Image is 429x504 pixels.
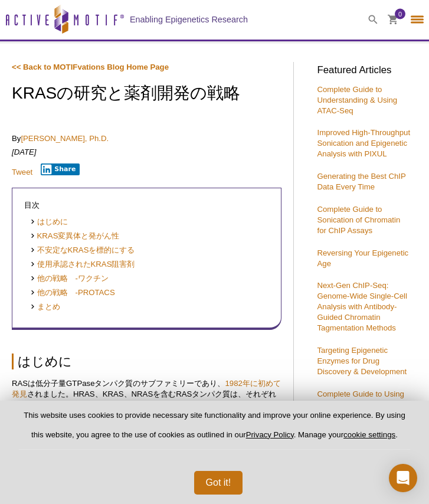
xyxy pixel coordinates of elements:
[30,259,135,270] a: 使用承認されたKRAS阻害剤
[30,217,68,228] a: はじめに
[30,273,109,284] a: 他の戦略 -ワクチン
[317,346,407,376] a: Targeting Epigenetic Enzymes for Drug Discovery & Development
[21,134,109,143] a: [PERSON_NAME], Ph.D.
[317,85,398,115] a: Complete Guide to Understanding & Using ATAC-Seq
[317,66,412,76] h3: Featured Articles
[317,390,406,420] a: Complete Guide to Using RRBS for Genome-Wide DNA Methylation Analysis
[30,287,115,299] a: 他の戦略 -PROTACS
[41,163,80,175] button: Share
[12,84,281,104] h1: KRASの研究と薬剤開発の戦略
[317,281,407,332] a: Next-Gen ChIP-Seq: Genome-Wide Single-Cell Analysis with Antibody-Guided Chromatin Tagmentation M...
[317,172,406,191] a: Generating the Best ChIP Data Every Time
[12,133,281,144] p: By
[24,200,269,211] p: 目次
[12,63,169,71] a: << Back to MOTIFvations Blog Home Page
[12,378,281,453] p: RASは低分子量GTPaseタンパク質のサブファミリーであり、 されました。HRAS、KRAS、NRASを含むRASタンパク質は、それぞれ単一アミノ酸の点変異を含むことがあり、ヒトのがんの20-...
[194,471,243,495] button: Got it!
[130,14,248,25] h2: Enabling Epigenetics Research
[398,9,402,19] span: 0
[12,168,32,176] a: Tweet
[343,430,395,439] button: cookie settings
[19,410,410,450] p: This website uses cookies to provide necessary site functionality and improve your online experie...
[12,354,281,369] h2: はじめに
[246,430,294,439] a: Privacy Policy
[317,128,411,158] a: Improved High-Throughput Sonication and Epigenetic Analysis with PIXUL
[30,245,135,256] a: 不安定なKRASを標的にする
[317,205,401,235] a: Complete Guide to Sonication of Chromatin for ChIP Assays
[30,302,60,313] a: まとめ
[30,231,119,242] a: KRAS変異体と発がん性
[388,15,398,27] a: 0
[389,464,417,492] div: Open Intercom Messenger
[317,248,409,268] a: Reversing Your Epigenetic Age
[12,148,37,156] em: [DATE]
